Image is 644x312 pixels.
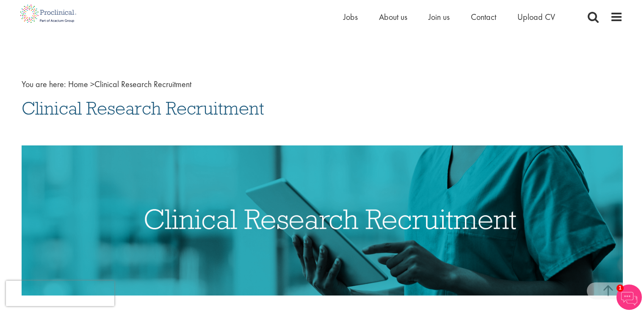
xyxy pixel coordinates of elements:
span: You are here: [22,79,66,90]
a: Contact [471,11,496,22]
img: Chatbot [616,285,642,310]
a: breadcrumb link to Home [68,79,88,90]
span: > [90,79,94,90]
a: Jobs [343,11,358,22]
img: Clinical Research Recruitment [22,145,623,296]
span: Clinical Research Recruitment [68,79,191,90]
a: About us [379,11,407,22]
a: Join us [428,11,450,22]
a: Upload CV [517,11,555,22]
span: 1 [616,285,624,292]
iframe: reCAPTCHA [6,281,114,306]
span: Clinical Research Recruitment [22,97,264,120]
